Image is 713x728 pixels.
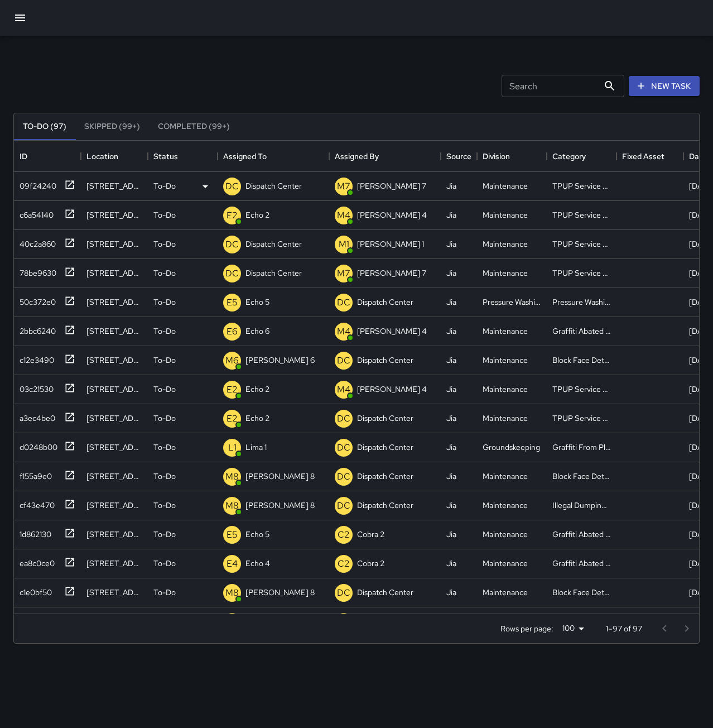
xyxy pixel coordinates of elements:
[153,325,176,337] p: To-Do
[357,413,413,424] p: Dispatch Center
[357,558,384,569] p: Cobra 2
[446,355,456,366] div: Jia
[86,442,142,453] div: 1900 Telegraph Avenue
[14,141,81,172] div: ID
[357,209,427,221] p: [PERSON_NAME] 4
[337,441,350,454] p: DC
[552,500,611,511] div: Illegal Dumping Removed
[357,325,427,337] p: [PERSON_NAME] 4
[75,113,149,140] button: Skipped (99+)
[153,413,176,424] p: To-Do
[357,180,426,191] p: [PERSON_NAME] 7
[446,587,456,598] div: Jia
[558,620,588,636] div: 100
[337,325,350,338] p: M4
[245,442,267,453] p: Lima 1
[357,500,413,511] p: Dispatch Center
[227,383,238,396] p: E2
[547,141,616,172] div: Category
[227,325,238,338] p: E6
[149,113,239,140] button: Completed (99+)
[329,141,441,172] div: Assigned By
[148,141,218,172] div: Status
[245,325,269,337] p: Echo 6
[245,296,269,308] p: Echo 5
[337,296,350,309] p: DC
[86,141,118,172] div: Location
[337,383,350,396] p: M4
[15,437,57,453] div: d0248b00
[15,524,51,540] div: 1d862130
[446,267,456,279] div: Jia
[245,471,315,482] p: [PERSON_NAME] 8
[357,355,413,366] p: Dispatch Center
[483,180,528,191] div: Maintenance
[225,499,239,513] p: M8
[227,296,238,309] p: E5
[552,238,611,250] div: TPUP Service Requested
[153,587,176,598] p: To-Do
[552,413,611,424] div: TPUP Service Requested
[337,209,350,222] p: M4
[86,355,142,366] div: 359 15th Street
[357,442,413,453] p: Dispatch Center
[552,267,611,279] div: TPUP Service Requested
[225,267,239,280] p: DC
[153,238,176,250] p: To-Do
[15,205,54,221] div: c6a54140
[153,500,176,511] p: To-Do
[86,209,142,221] div: 988 Broadway
[86,325,142,337] div: 443 9th Street
[225,354,239,367] p: M6
[153,442,176,453] p: To-Do
[446,384,456,395] div: Jia
[15,466,52,482] div: f155a9e0
[446,413,456,424] div: Jia
[86,180,142,191] div: 285 23rd Street
[552,558,611,569] div: Graffiti Abated Large
[15,582,52,598] div: c1e0bf50
[153,180,176,191] p: To-Do
[483,355,528,366] div: Maintenance
[225,470,239,483] p: M8
[15,234,56,250] div: 40c2a860
[446,238,456,250] div: Jia
[228,441,237,454] p: L1
[446,141,471,172] div: Source
[552,587,611,598] div: Block Face Detailed
[483,384,528,395] div: Maintenance
[153,471,176,482] p: To-Do
[357,267,426,279] p: [PERSON_NAME] 7
[225,586,239,600] p: M8
[357,529,384,540] p: Cobra 2
[245,384,269,395] p: Echo 2
[338,557,350,571] p: C2
[245,558,270,569] p: Echo 4
[223,141,267,172] div: Assigned To
[357,238,424,250] p: [PERSON_NAME] 1
[153,558,176,569] p: To-Do
[606,623,642,634] p: 1–97 of 97
[86,384,142,395] div: 1301 Franklin Street
[357,471,413,482] p: Dispatch Center
[337,586,350,600] p: DC
[245,267,302,279] p: Dispatch Center
[616,141,683,172] div: Fixed Asset
[218,141,329,172] div: Assigned To
[483,500,528,511] div: Maintenance
[357,587,413,598] p: Dispatch Center
[81,141,148,172] div: Location
[245,180,302,191] p: Dispatch Center
[446,529,456,540] div: Jia
[477,141,547,172] div: Division
[552,141,586,172] div: Category
[86,471,142,482] div: 1701 Broadway
[337,470,350,483] p: DC
[225,238,239,251] p: DC
[552,384,611,395] div: TPUP Service Requested
[552,180,611,191] div: TPUP Service Requested
[153,141,178,172] div: Status
[15,350,54,366] div: c12e3490
[446,180,456,191] div: Jia
[15,321,56,337] div: 2bbc6240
